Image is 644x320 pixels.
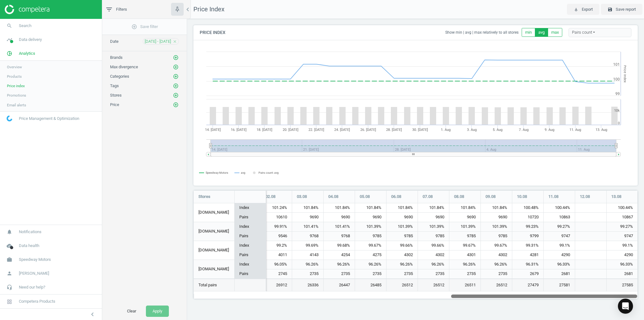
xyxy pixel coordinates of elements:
[324,203,355,213] div: 101.84%
[418,269,449,278] div: 2735
[544,260,575,269] div: 96.33%
[615,92,620,96] text: 99
[618,299,633,314] div: Open Intercom Messenger
[611,194,621,199] span: 13.08
[548,194,558,199] span: 11.08
[481,269,512,278] div: 2735
[5,5,49,14] img: ajHJNr6hYgQAAAAASUVORK5CYII=
[241,171,245,174] tspan: avg
[613,62,620,67] text: 101
[7,103,26,108] span: Email alerts
[512,241,543,250] div: 99.31%
[569,128,581,132] tspan: 11. Aug
[386,241,418,250] div: 99.66%
[328,194,338,199] span: 04.08
[261,203,292,213] div: 101.24%
[391,282,413,288] span: 26512
[449,203,480,213] div: 101.84%
[145,39,171,44] span: [DATE] - [DATE]
[544,203,575,213] div: 100.44%
[324,250,355,260] div: 4254
[418,232,449,241] div: 9785
[580,194,590,199] span: 12.08
[261,232,292,241] div: 9546
[544,213,575,222] div: 10863
[355,250,386,260] div: 4275
[324,222,355,232] div: 101.41%
[445,30,522,35] span: Show min | avg | max relatively to all stores
[235,241,266,250] div: Index
[386,222,418,232] div: 101.39%
[449,269,480,278] div: 2735
[7,83,25,88] span: Price index
[89,311,96,318] i: chevron_left
[607,250,638,260] div: 4290
[328,282,350,288] span: 26447
[360,194,370,199] span: 05.08
[607,203,638,213] div: 100.44%
[512,260,543,269] div: 96.31%
[607,269,638,278] div: 2681
[173,83,179,89] i: add_circle_outline
[607,213,638,222] div: 10867
[3,281,15,293] i: headset_mic
[423,282,444,288] span: 26512
[454,194,464,199] span: 08.08
[569,28,631,37] div: Pairs count
[292,222,323,232] div: 101.41%
[19,243,39,249] span: Data health
[613,77,620,81] text: 100
[173,73,179,80] button: add_circle_outline
[418,250,449,260] div: 4302
[623,65,627,82] tspan: Price Index
[519,128,529,132] tspan: 7. Aug
[173,54,179,61] button: add_circle_outline
[308,128,324,132] tspan: 22. [DATE]
[607,232,638,241] div: 9747
[386,203,418,213] div: 101.84%
[193,5,225,13] span: Price Index
[582,7,593,12] span: Export
[235,212,266,222] div: Pairs
[7,93,26,98] span: Promotions
[607,241,638,250] div: 99.1%
[258,171,279,174] tspan: Pairs count: avg
[567,4,599,15] button: play_for_work Export
[418,222,449,232] div: 101.39%
[120,306,143,317] button: Clear
[334,128,350,132] tspan: 24. [DATE]
[486,282,507,288] span: 26512
[614,109,620,113] text: 10k
[3,34,15,46] i: timeline
[19,229,42,235] span: Notifications
[601,4,642,15] button: save Save report
[386,250,418,260] div: 4302
[611,282,633,288] span: 27585
[19,271,49,276] span: [PERSON_NAME]
[146,306,169,317] button: Apply
[19,299,55,304] span: Competera Products
[110,93,122,98] span: Stores
[418,203,449,213] div: 101.84%
[545,128,554,132] tspan: 9. Aug
[173,102,179,108] i: add_circle_outline
[512,203,543,213] div: 100.48%
[261,269,292,278] div: 2745
[235,250,266,260] div: Pairs
[173,64,179,70] i: add_circle_outline
[467,128,477,132] tspan: 3. Aug
[355,269,386,278] div: 2735
[292,203,323,213] div: 101.84%
[449,250,480,260] div: 4301
[574,7,579,12] i: play_for_work
[19,284,45,290] span: Need our help?
[131,24,137,30] i: add_circle_outline
[292,269,323,278] div: 2735
[512,222,543,232] div: 99.23%
[607,222,638,232] div: 99.27%
[110,102,119,107] span: Price
[386,128,402,132] tspan: 28. [DATE]
[194,241,234,260] div: [DOMAIN_NAME]
[19,23,31,29] span: Search
[206,171,228,174] tspan: Speedway Motors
